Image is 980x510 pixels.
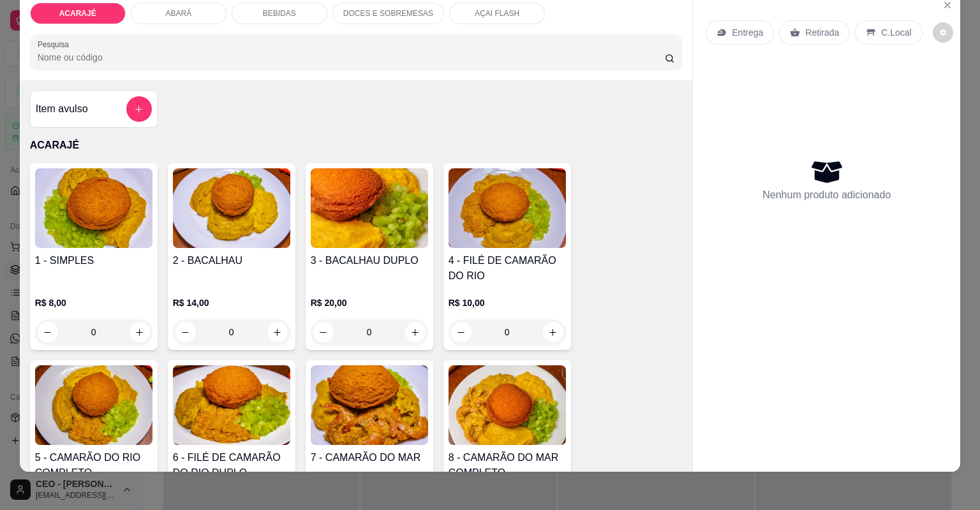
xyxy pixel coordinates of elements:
[173,450,290,481] h4: 6 - FILÉ DE CAMARÃO DO RIO DUPLO
[38,51,665,64] input: Pesquisa
[165,8,191,18] p: ABARÁ
[449,168,566,248] img: product-image
[313,322,334,342] button: decrease-product-quantity
[38,39,73,50] label: Pesquisa
[35,450,152,481] h4: 5 - CAMARÃO DO RIO COMPLETO
[451,322,471,342] button: decrease-product-quantity
[475,8,519,18] p: AÇAI FLASH
[173,365,290,445] img: product-image
[405,322,426,342] button: increase-product-quantity
[59,8,96,18] p: ACARAJÉ
[933,22,953,43] button: decrease-product-quantity
[38,322,58,342] button: decrease-product-quantity
[126,96,152,122] button: add-separate-item
[311,253,428,268] h4: 3 - BACALHAU DUPLO
[173,168,290,248] img: product-image
[173,253,290,268] h4: 2 - BACALHAU
[35,253,152,268] h4: 1 - SIMPLES
[732,26,763,39] p: Entrega
[35,365,152,445] img: product-image
[36,101,88,117] h4: Item avulso
[263,8,296,18] p: BEBIDAS
[449,450,566,481] h4: 8 - CAMARÃO DO MAR COMPLETO
[881,26,911,39] p: C.Local
[762,187,891,203] p: Nenhum produto adicionado
[311,365,428,445] img: product-image
[805,26,839,39] p: Retirada
[173,296,290,309] p: R$ 14,00
[543,322,563,342] button: increase-product-quantity
[449,296,566,309] p: R$ 10,00
[175,322,196,342] button: decrease-product-quantity
[311,450,428,465] h4: 7 - CAMARÃO DO MAR
[311,168,428,248] img: product-image
[35,296,152,309] p: R$ 8,00
[267,322,288,342] button: increase-product-quantity
[343,8,433,18] p: DOCES E SOBREMESAS
[35,168,152,248] img: product-image
[311,296,428,309] p: R$ 20,00
[449,253,566,284] h4: 4 - FILÉ DE CAMARÃO DO RIO
[449,365,566,445] img: product-image
[130,322,150,342] button: increase-product-quantity
[30,138,683,153] p: ACARAJÉ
